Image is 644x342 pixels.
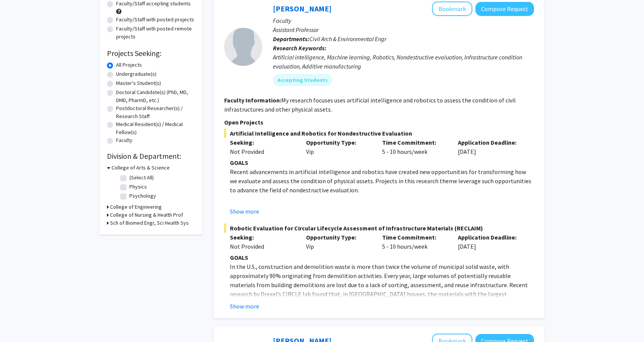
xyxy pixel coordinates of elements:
[309,35,386,43] span: Civil Arch & Environmental Engr
[116,16,194,24] label: Faculty/Staff with posted projects
[116,61,142,69] label: All Projects
[116,136,132,144] label: Faculty
[273,35,309,43] b: Departments:
[116,79,161,87] label: Master's Student(s)
[110,203,162,211] h3: College of Engineering
[273,74,332,86] mat-chip: Accepting Students
[273,44,327,52] b: Research Keywords:
[230,167,534,195] p: Recent advancements in artificial intelligence and robotics have created new opportunities for tr...
[224,129,534,138] span: Artificial Intelligence and Robotics for Nondestructive Evaluation
[107,152,194,161] h2: Division & Department:
[116,120,194,136] label: Medical Resident(s) / Medical Fellow(s)
[458,138,523,147] p: Application Deadline:
[224,96,281,104] b: Faculty Information:
[273,25,534,34] p: Assistant Professor
[230,233,295,242] p: Seeking:
[300,233,376,251] div: Vip
[382,233,447,242] p: Time Commitment:
[452,233,528,251] div: [DATE]
[382,138,447,147] p: Time Commitment:
[110,219,189,227] h3: Sch of Biomed Engr, Sci Health Sys
[376,233,453,251] div: 5 - 10 hours/week
[112,164,170,172] h3: College of Arts & Science
[452,138,528,156] div: [DATE]
[116,88,194,104] label: Doctoral Candidate(s) (PhD, MD, DMD, PharmD, etc.)
[230,254,248,261] strong: GOALS
[273,4,332,13] a: [PERSON_NAME]
[306,138,371,147] p: Opportunity Type:
[432,2,472,16] button: Add Arvin Ebrahimkhanlou to Bookmarks
[230,207,259,216] button: Show more
[475,2,534,16] button: Compose Request to Arvin Ebrahimkhanlou
[110,211,183,219] h3: College of Nursing & Health Prof
[458,233,523,242] p: Application Deadline:
[230,159,248,166] strong: GOALS
[116,70,156,78] label: Undergraduate(s)
[230,138,295,147] p: Seeking:
[6,308,32,336] iframe: Chat
[230,242,295,251] div: Not Provided
[273,53,534,71] div: Artificial intelligence, Machine learning, Robotics, Nondestructive evaluation, Infrastructure co...
[230,147,295,156] div: Not Provided
[273,16,534,25] p: Faculty
[224,118,534,127] p: Open Projects
[107,49,194,58] h2: Projects Seeking:
[306,233,371,242] p: Opportunity Type:
[224,224,534,233] span: Robotic Evaluation for Circular Lifecycle Assessment of Infrastructure Materials (RECLAIM)
[129,174,154,182] label: (Select All)
[116,104,194,120] label: Postdoctoral Researcher(s) / Research Staff
[116,25,194,41] label: Faculty/Staff with posted remote projects
[300,138,376,156] div: Vip
[224,96,516,113] fg-read-more: My research focuses uses artificial intelligence and robotics to assess the condition of civil in...
[129,183,147,191] label: Physics
[230,302,259,311] button: Show more
[129,192,156,200] label: Psychology
[376,138,453,156] div: 5 - 10 hours/week
[230,262,534,317] p: In the U.S., construction and demolition waste is more than twice the volume of municipal solid w...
